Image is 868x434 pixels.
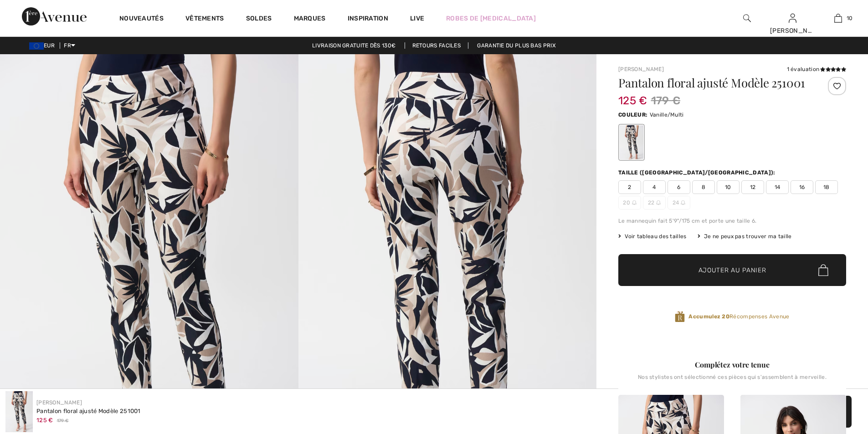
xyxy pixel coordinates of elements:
[656,200,661,205] img: ring-m.svg
[470,42,563,49] a: Garantie du plus bas prix
[618,217,846,225] div: Le mannequin fait 5'9"/175 cm et porte une taille 6.
[29,42,58,49] span: EUR
[294,15,326,24] a: Marques
[699,266,766,275] span: Ajouter au panier
[618,180,641,194] span: 2
[618,168,777,177] div: Taille ([GEOGRAPHIC_DATA]/[GEOGRAPHIC_DATA]):
[651,92,681,109] span: 179 €
[766,180,789,194] span: 14
[410,14,424,23] a: Live
[818,264,828,276] img: Bag.svg
[618,359,846,370] div: Complétez votre tenue
[698,232,792,240] div: Je ne peux pas trouver ma taille
[834,13,842,24] img: Mon panier
[810,366,859,388] iframe: Ouvre un widget dans lequel vous pouvez trouver plus d’informations
[620,125,643,159] div: Vanille/Multi
[815,180,838,194] span: 18
[29,42,44,50] img: Euro
[789,13,796,24] img: Mes infos
[688,313,729,320] strong: Accumulez 20
[816,13,860,24] a: 10
[5,391,33,432] img: Pantalon Floral Ajust&eacute; mod&egrave;le 251001
[717,180,740,194] span: 10
[688,312,789,321] span: Récompenses Avenue
[36,417,53,424] span: 125 €
[791,180,813,194] span: 16
[743,13,751,24] img: recherche
[305,42,403,49] a: Livraison gratuite dès 130€
[57,418,69,424] span: 179 €
[348,15,388,24] span: Inspiration
[185,15,224,24] a: Vêtements
[741,180,764,194] span: 12
[618,85,647,107] span: 125 €
[787,65,846,73] div: 1 évaluation
[847,14,853,22] span: 10
[64,42,75,49] span: FR
[668,180,690,194] span: 6
[446,14,536,23] a: Robes de [MEDICAL_DATA]
[668,196,690,209] span: 24
[405,42,469,49] a: Retours faciles
[36,399,82,406] a: [PERSON_NAME]
[643,180,666,194] span: 4
[681,200,685,205] img: ring-m.svg
[632,200,637,205] img: ring-m.svg
[650,112,684,118] span: Vanille/Multi
[675,311,685,323] img: Récompenses Avenue
[770,26,815,36] div: [PERSON_NAME]
[618,112,647,118] span: Couleur:
[618,254,846,286] button: Ajouter au panier
[618,232,687,240] span: Voir tableau des tailles
[119,15,164,24] a: Nouveautés
[246,15,272,24] a: Soldes
[618,66,664,72] a: [PERSON_NAME]
[618,77,808,89] h1: Pantalon floral ajusté Modèle 251001
[618,374,846,388] div: Nos stylistes ont sélectionné ces pièces qui s'assemblent à merveille.
[692,180,715,194] span: 8
[789,14,796,22] a: Se connecter
[22,7,87,26] img: 1ère Avenue
[36,407,141,416] div: Pantalon floral ajusté Modèle 251001
[643,196,666,209] span: 22
[618,196,641,209] span: 20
